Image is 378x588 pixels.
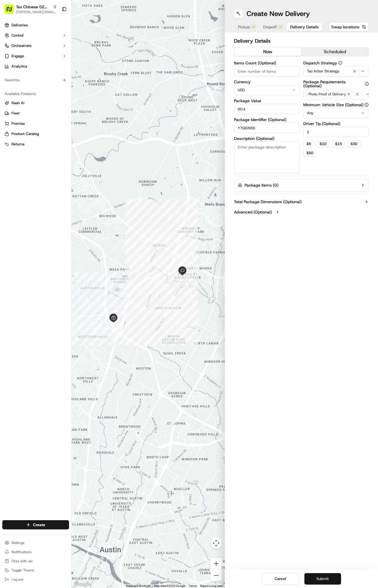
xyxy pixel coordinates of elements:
[11,33,23,38] span: Control
[16,4,51,10] button: Tso Chinese 02 Arbor
[6,55,16,65] img: 1736555255976-a54dd68f-1ca7-489b-9aae-adbdc363a1c4
[73,581,92,588] img: Google
[51,89,62,93] span: [DATE]
[48,128,53,133] div: 💻
[40,142,69,146] a: Powered byPylon
[303,103,369,107] label: Minimum Vehicle Size (Optional)
[11,121,25,126] span: Promise
[303,61,369,65] label: Dispatch Strategy
[2,140,69,149] button: Returns
[2,539,69,547] button: Settings
[303,150,316,157] button: $50
[331,24,359,30] span: Swap locations
[16,10,57,14] button: [PERSON_NAME][EMAIL_ADDRESS][DOMAIN_NAME]
[234,199,302,205] label: Total Package Dimensions (Optional)
[247,9,310,18] h1: Create New Delivery
[6,74,38,79] div: Past conversations
[6,83,15,92] img: Charles Folsom
[338,61,342,65] button: Dispatch Strategy
[2,21,69,30] a: Deliveries
[329,22,369,31] button: Swap locations
[210,537,222,549] button: Map camera controls
[303,127,369,137] input: Enter driver tip amount
[5,100,67,106] a: Nash AI
[234,136,300,140] label: Description (Optional)
[76,104,78,109] span: •
[189,584,197,587] a: Terms (opens in new tab)
[238,24,250,30] span: Pickup
[234,61,300,65] label: Items Count (Optional)
[11,64,27,69] span: Analytics
[2,119,69,128] button: Promise
[11,89,16,94] img: 1736555255976-a54dd68f-1ca7-489b-9aae-adbdc363a1c4
[304,573,341,585] button: Submit
[126,584,151,588] button: Keyboard shortcuts
[245,182,278,188] label: Package Items ( 0 )
[234,99,300,103] label: Package Value
[97,56,104,63] button: Start new chat
[234,179,369,192] button: Package Items (0)
[234,123,300,133] input: Enter package identifier
[2,566,69,574] button: Toggle Theme
[11,541,24,545] span: Settings
[200,584,223,587] a: Report a map error
[73,581,92,588] a: Open this area in Google Maps (opens a new window)
[2,109,69,118] button: Fleet
[302,47,369,56] button: scheduled
[6,6,17,17] img: Nash
[234,66,300,76] input: Enter number of items
[2,520,69,529] button: Create
[6,128,10,133] div: 📗
[11,559,32,563] span: Chat with us!
[303,140,314,147] button: $5
[210,570,222,581] button: Zoom out
[11,131,39,136] span: Product Catalog
[2,548,69,556] button: Notifications
[18,104,75,109] span: [PERSON_NAME] (Store Manager)
[12,55,22,65] img: 4281594248423_2fcf9dad9f2a874258b8_72.png
[11,23,28,28] span: Deliveries
[234,80,300,84] label: Currency
[11,568,34,573] span: Toggle Theme
[2,76,69,85] div: Favorites
[26,55,94,60] div: Start new chat
[6,23,104,32] p: Welcome 👋
[11,111,20,116] span: Fleet
[332,140,345,147] button: $15
[26,60,79,65] div: We're available if you need us!
[2,557,69,565] button: Chat with us!
[2,98,69,108] button: Nash AI
[11,100,24,106] span: Nash AI
[307,69,340,74] span: Tso Arbor Strategy
[303,80,369,88] label: Package Requirements (Optional)
[80,104,91,109] span: [DATE]
[5,131,67,136] a: Product Catalog
[18,89,46,93] span: [PERSON_NAME]
[2,129,69,138] button: Product Catalog
[46,126,94,136] a: 💻API Documentation
[2,41,69,50] button: Orchestrate
[11,550,31,554] span: Notifications
[54,128,92,134] span: API Documentation
[234,199,369,205] button: Total Package Dimensions (Optional)
[2,575,69,583] button: Log out
[303,89,369,99] button: Photo Proof of Delivery
[303,122,369,126] label: Driver Tip (Optional)
[263,24,277,30] span: Dropoff
[262,573,299,585] button: Cancel
[365,82,369,86] button: Package Requirements (Optional)
[234,118,300,122] label: Package Identifier (Optional)
[11,142,24,147] span: Returns
[57,142,69,146] span: Pylon
[2,52,69,61] button: Engage
[234,104,300,114] input: Enter package value
[5,111,67,116] a: Fleet
[234,209,369,215] button: Advanced (Optional)
[2,62,69,71] a: Analytics
[365,103,369,107] button: Minimum Vehicle Size (Optional)
[303,66,369,76] button: Tso Arbor Strategy
[308,92,346,96] span: Photo Proof of Delivery
[48,89,50,93] span: •
[2,31,69,40] button: Control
